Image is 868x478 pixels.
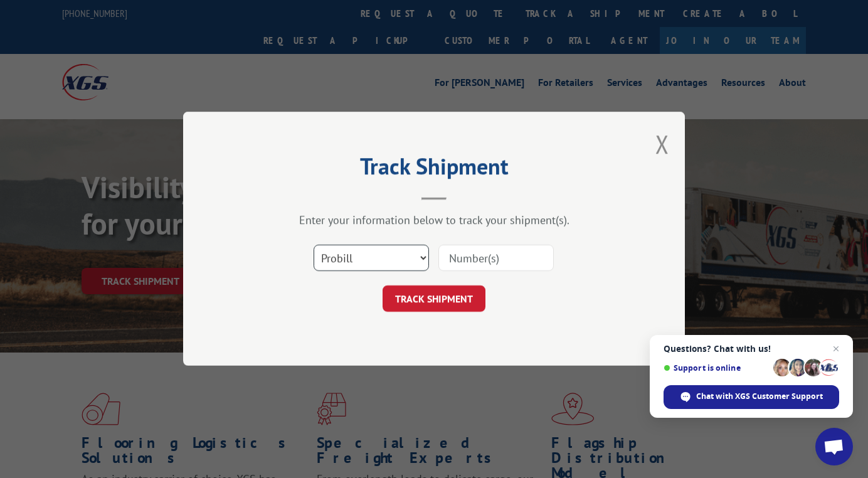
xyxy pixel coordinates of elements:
[383,286,485,312] button: TRACK SHIPMENT
[828,341,844,356] span: Close chat
[664,385,839,409] div: Chat with XGS Customer Support
[696,391,823,402] span: Chat with XGS Customer Support
[664,363,769,373] span: Support is online
[815,428,853,465] div: Open chat
[655,127,669,161] button: Close modal
[438,245,554,272] input: Number(s)
[246,213,622,228] div: Enter your information below to track your shipment(s).
[664,344,839,354] span: Questions? Chat with us!
[246,157,622,181] h2: Track Shipment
